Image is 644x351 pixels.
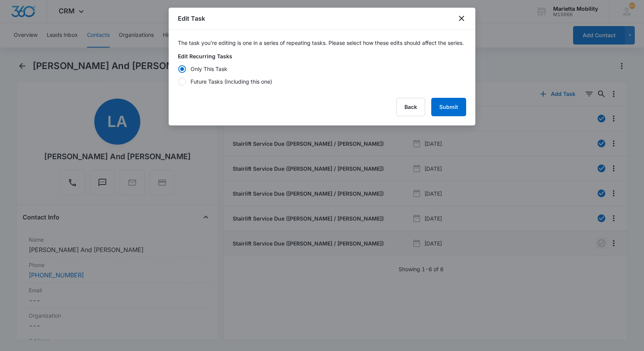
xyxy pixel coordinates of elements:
button: Submit [431,98,466,116]
h1: Edit Task [178,14,205,23]
button: close [457,14,466,23]
label: Edit Recurring Tasks [178,52,466,60]
button: Back [396,98,425,116]
div: Future Tasks (Including this one) [191,77,272,86]
p: The task you're editing is one in a series of repeating tasks. Please select how these edits shou... [178,39,466,47]
div: Only This Task [191,65,227,73]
